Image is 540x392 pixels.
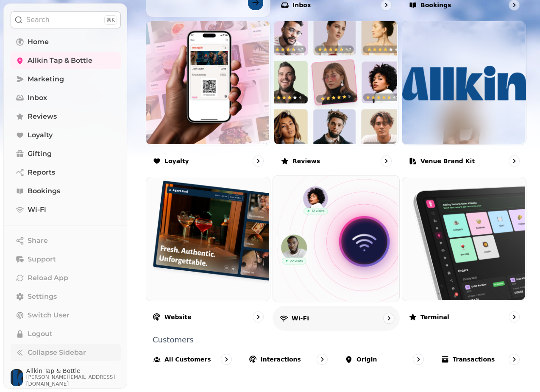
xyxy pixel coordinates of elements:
a: Reviews [11,108,121,125]
span: Logout [28,329,53,339]
button: Support [11,251,121,268]
p: Website [164,313,192,321]
span: Settings [28,292,57,302]
p: Loyalty [164,157,189,165]
svg: go to [382,1,390,9]
button: User avatarAllkin Tap & Bottle[PERSON_NAME][EMAIL_ADDRESS][DOMAIN_NAME] [11,368,121,387]
span: Reviews [28,111,57,122]
span: Gifting [28,149,52,159]
span: Bookings [28,186,60,196]
img: aHR0cHM6Ly9maWxlcy5zdGFtcGVkZS5haS9jN2UzNDUzOC01OTBjLTQ5NmMtYTc4NS1iOTAyMWYwODA1Y2MvbWVkaWEvYzc5O... [402,21,526,145]
span: [PERSON_NAME][EMAIL_ADDRESS][DOMAIN_NAME] [26,374,121,387]
span: Reports [28,167,55,178]
p: Venue brand kit [420,157,475,165]
button: Logout [11,325,121,342]
p: Origin [356,355,377,364]
a: ReviewsReviews [274,21,398,173]
button: Reload App [11,270,121,286]
a: Venue brand kitVenue brand kit [402,21,526,173]
img: Website [145,176,269,300]
svg: go to [510,1,518,9]
svg: go to [384,314,393,322]
p: Terminal [420,313,449,321]
span: Marketing [28,74,64,84]
a: Marketing [11,71,121,88]
img: Wi-Fi [272,175,398,301]
svg: go to [382,157,390,165]
p: Search [26,15,50,25]
p: Inbox [292,1,311,9]
img: Reviews [273,20,397,144]
svg: go to [510,157,518,165]
span: Loyalty [28,130,53,140]
a: Inbox [11,89,121,106]
span: Switch User [28,310,70,320]
a: Settings [11,288,121,305]
span: Collapse Sidebar [28,348,86,358]
a: WebsiteWebsite [146,177,270,329]
button: Switch User [11,307,121,324]
a: All customers [146,347,239,372]
span: Share [28,236,48,246]
button: Search⌘K [11,11,121,28]
img: User avatar [11,369,23,386]
span: Wi-Fi [28,205,46,215]
a: Gifting [11,145,121,162]
a: Reports [11,164,121,181]
svg: go to [222,355,231,364]
p: Bookings [420,1,451,9]
p: Customers [153,336,526,344]
a: TerminalTerminal [402,177,526,329]
div: ⌘K [104,15,117,25]
p: All customers [164,355,211,364]
svg: go to [510,313,518,321]
a: Wi-Fi [11,201,121,218]
img: Loyalty [145,20,269,144]
span: Allkin Tap & Bottle [28,56,92,66]
span: Reload App [28,273,68,283]
a: Interactions [242,347,335,372]
span: Home [28,37,49,47]
a: Wi-FiWi-Fi [273,175,400,331]
a: Loyalty [11,127,121,144]
svg: go to [510,355,518,364]
svg: go to [254,313,262,321]
p: Transactions [453,355,495,364]
a: Transactions [434,347,527,372]
a: Origin [338,347,431,372]
span: Inbox [28,93,47,103]
p: Reviews [292,157,320,165]
p: Wi-Fi [292,314,309,322]
p: Interactions [261,355,301,364]
span: Support [28,254,56,264]
a: LoyaltyLoyalty [146,21,270,173]
svg: go to [414,355,423,364]
button: Collapse Sidebar [11,344,121,361]
img: Terminal [401,176,525,300]
svg: go to [254,157,262,165]
svg: go to [318,355,326,364]
a: Home [11,33,121,50]
a: Allkin Tap & Bottle [11,52,121,69]
a: Bookings [11,183,121,200]
button: Share [11,232,121,249]
span: Allkin Tap & Bottle [26,368,121,374]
